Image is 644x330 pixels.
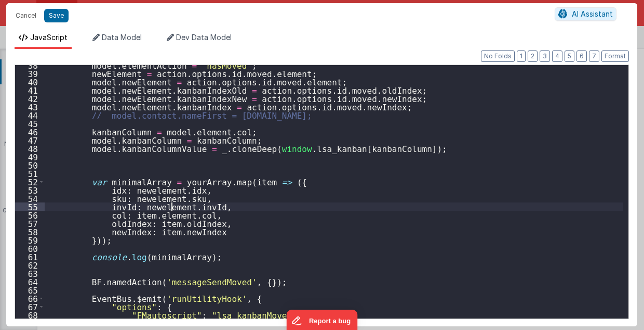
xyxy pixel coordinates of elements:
[572,9,613,18] span: AI Assistant
[15,119,45,128] div: 45
[15,153,45,161] div: 49
[15,219,45,227] div: 57
[565,50,574,62] button: 5
[15,286,45,294] div: 65
[15,269,45,277] div: 63
[15,169,45,177] div: 51
[528,50,538,62] button: 2
[15,128,45,136] div: 46
[15,61,45,69] div: 38
[517,50,526,62] button: 1
[15,78,45,86] div: 40
[15,144,45,153] div: 48
[10,8,42,23] button: Cancel
[15,294,45,302] div: 66
[102,33,142,42] span: Data Model
[601,50,629,62] button: Format
[15,252,45,261] div: 61
[176,33,232,42] span: Dev Data Model
[15,186,45,194] div: 53
[15,211,45,219] div: 56
[15,302,45,311] div: 67
[15,136,45,144] div: 47
[30,33,68,42] span: JavaScript
[555,7,616,21] button: AI Assistant
[540,50,550,62] button: 3
[576,50,587,62] button: 6
[15,261,45,269] div: 62
[481,50,515,62] button: No Folds
[15,311,45,319] div: 68
[15,202,45,211] div: 55
[15,194,45,202] div: 54
[15,161,45,169] div: 50
[15,94,45,103] div: 42
[15,103,45,111] div: 43
[15,244,45,252] div: 60
[15,227,45,236] div: 58
[15,69,45,78] div: 39
[44,9,69,22] button: Save
[15,86,45,94] div: 41
[15,111,45,119] div: 44
[15,277,45,286] div: 64
[552,50,562,62] button: 4
[15,177,45,186] div: 52
[15,236,45,244] div: 59
[589,50,599,62] button: 7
